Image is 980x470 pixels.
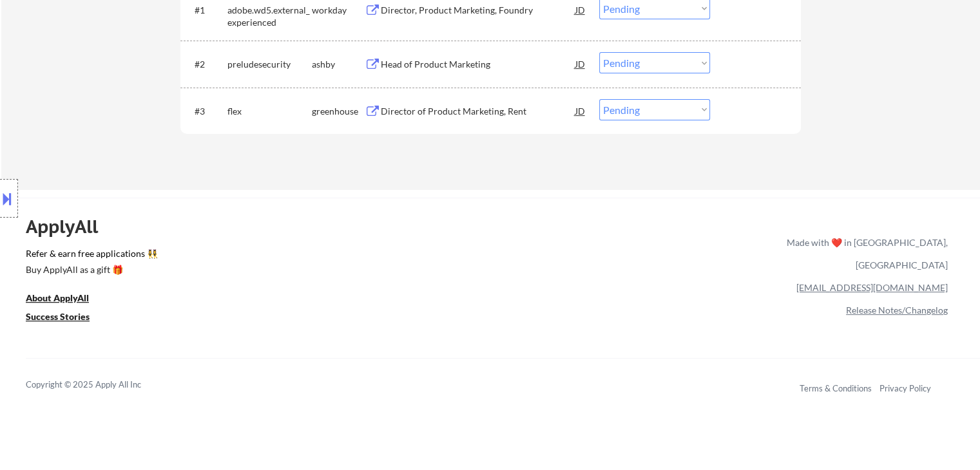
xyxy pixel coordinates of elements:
div: ashby [312,58,365,71]
a: Privacy Policy [879,383,931,393]
div: Copyright © 2025 Apply All Inc [26,379,174,391]
div: Director, Product Marketing, Foundry [381,4,575,17]
div: JD [574,99,587,122]
a: Release Notes/Changelog [846,305,948,315]
div: adobe.wd5.external_experienced [227,4,312,29]
a: Refer & earn free applications 👯‍♀️ [26,249,517,263]
div: workday [312,4,365,17]
div: Made with ❤️ in [GEOGRAPHIC_DATA], [GEOGRAPHIC_DATA] [782,231,948,276]
div: #1 [195,4,217,17]
a: Terms & Conditions [800,383,872,393]
div: Head of Product Marketing [381,58,575,71]
div: flex [227,105,312,118]
div: Director of Product Marketing, Rent [381,105,575,118]
div: #2 [195,58,217,71]
div: greenhouse [312,105,365,118]
a: [EMAIL_ADDRESS][DOMAIN_NAME] [796,282,948,293]
div: JD [574,52,587,75]
div: preludesecurity [227,58,312,71]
